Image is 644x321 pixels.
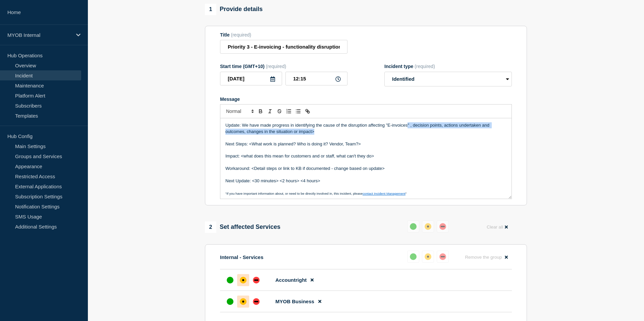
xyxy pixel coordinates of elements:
button: Toggle bold text [256,107,265,115]
div: down [253,298,260,305]
span: (required) [266,64,286,69]
div: affected [425,253,431,260]
p: Impact: <what does this mean for customers and or staff, what can't they do> [225,153,506,159]
div: affected [240,298,247,305]
button: Clear all [483,220,512,234]
div: Title [220,32,347,38]
div: Set affected Services [205,221,280,233]
input: Title [220,40,347,54]
input: YYYY-MM-DD [220,72,282,85]
span: 1 [205,4,216,15]
span: (required) [231,32,251,38]
button: Toggle link [303,107,312,115]
div: Start time (GMT+10) [220,64,347,69]
div: Incident type [384,64,512,69]
p: Next Steps: <What work is planned? Who is doing it? Vendor, Team?> [225,141,506,147]
button: Toggle bulleted list [293,107,303,115]
p: Update: We have made progress in identifying the cause of the disruption affecting "E-invoices" ,... [225,122,506,135]
div: down [439,223,446,230]
div: up [227,277,233,283]
button: Toggle strikethrough text [275,107,284,115]
span: "If you have important information about, or need to be directly involved in, this incident, please [225,192,363,195]
span: Remove the group [465,255,502,260]
select: Incident type [384,72,512,86]
div: affected [240,277,247,283]
button: Toggle ordered list [284,107,293,115]
button: affected [422,251,434,263]
span: MYOB Business [275,299,314,304]
div: Message [220,118,512,199]
button: affected [422,220,434,233]
p: Next Update: <30 minutes> <2 hours> <4 hours> [225,178,506,184]
button: down [437,251,449,263]
span: (required) [415,64,435,69]
button: Remove the group [461,251,512,264]
button: down [437,220,449,233]
div: Message [220,97,512,102]
div: up [410,253,417,260]
div: affected [425,223,431,230]
p: MYOB Internal [7,32,72,38]
input: HH:MM [285,72,347,85]
button: up [407,220,419,233]
span: 2 [205,221,216,233]
span: " [406,192,407,195]
div: up [410,223,417,230]
div: up [227,298,233,305]
button: Toggle italic text [265,107,275,115]
p: Internal - Services [220,254,263,260]
div: down [253,277,260,283]
button: up [407,251,419,263]
p: Workaround: <Detail steps or link to KB if documented - change based on update> [225,166,506,172]
div: down [439,253,446,260]
a: contact Incident Management [363,192,406,195]
div: Provide details [205,4,263,15]
span: Font size [223,107,256,115]
span: Accountright [275,277,307,283]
